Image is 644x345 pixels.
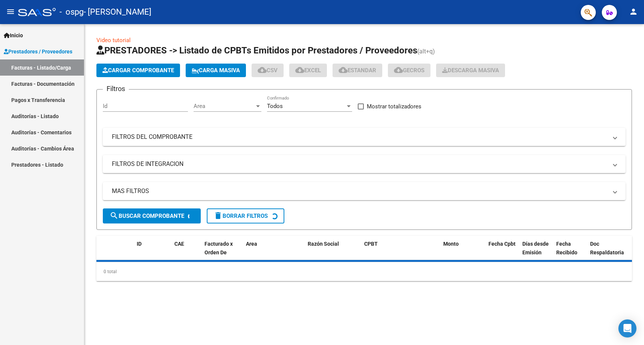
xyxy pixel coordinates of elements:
[102,67,174,74] span: Cargar Comprobante
[246,241,257,247] span: Area
[134,236,171,269] datatable-header-cell: ID
[243,236,294,269] datatable-header-cell: Area
[103,208,201,223] button: Buscar Comprobante
[367,102,421,111] span: Mostrar totalizadores
[171,236,201,269] datatable-header-cell: CAE
[201,236,243,269] datatable-header-cell: Facturado x Orden De
[103,128,626,146] mat-expansion-panel-header: FILTROS DEL COMPROBANTE
[443,241,459,247] span: Monto
[96,64,180,77] button: Cargar Comprobante
[488,241,516,247] span: Fecha Cpbt
[252,64,284,77] button: CSV
[174,241,184,247] span: CAE
[333,64,382,77] button: Estandar
[587,236,632,269] datatable-header-cell: Doc Respaldatoria
[394,67,424,74] span: Gecros
[112,133,607,141] mat-panel-title: FILTROS DEL COMPROBANTE
[267,103,283,109] span: Todos
[137,241,142,247] span: ID
[388,64,430,77] button: Gecros
[339,65,348,74] mat-icon: cloud_download
[112,160,607,168] mat-panel-title: FILTROS DE INTEGRACION
[110,213,184,219] span: Buscar Comprobante
[364,241,378,247] span: CPBT
[204,241,233,255] span: Facturado x Orden De
[436,64,505,77] button: Descarga Masiva
[194,103,255,109] span: Area
[96,262,632,281] div: 0 total
[361,236,440,269] datatable-header-cell: CPBT
[442,67,499,74] span: Descarga Masiva
[112,187,607,195] mat-panel-title: MAS FILTROS
[192,67,240,74] span: Carga Masiva
[6,7,15,16] mat-icon: menu
[556,241,577,255] span: Fecha Recibido
[103,182,626,200] mat-expansion-panel-header: MAS FILTROS
[440,236,485,269] datatable-header-cell: Monto
[60,4,84,20] span: - ospg
[4,47,72,56] span: Prestadores / Proveedores
[110,211,119,220] mat-icon: search
[590,241,624,255] span: Doc Respaldatoria
[629,7,638,16] mat-icon: person
[214,213,268,219] span: Borrar Filtros
[394,65,403,74] mat-icon: cloud_download
[258,65,267,74] mat-icon: cloud_download
[103,84,129,94] h3: Filtros
[84,4,151,20] span: - [PERSON_NAME]
[103,155,626,173] mat-expansion-panel-header: FILTROS DE INTEGRACION
[96,37,131,44] a: Video tutorial
[485,236,519,269] datatable-header-cell: Fecha Cpbt
[214,211,223,220] mat-icon: delete
[4,31,23,40] span: Inicio
[553,236,587,269] datatable-header-cell: Fecha Recibido
[96,45,417,56] span: PRESTADORES -> Listado de CPBTs Emitidos por Prestadores / Proveedores
[289,64,327,77] button: EXCEL
[186,64,246,77] button: Carga Masiva
[308,241,339,247] span: Razón Social
[522,241,549,255] span: Días desde Emisión
[295,67,321,74] span: EXCEL
[436,64,505,77] app-download-masive: Descarga masiva de comprobantes (adjuntos)
[207,208,284,223] button: Borrar Filtros
[618,319,636,337] div: Open Intercom Messenger
[339,67,376,74] span: Estandar
[295,65,304,74] mat-icon: cloud_download
[258,67,278,74] span: CSV
[305,236,361,269] datatable-header-cell: Razón Social
[519,236,553,269] datatable-header-cell: Días desde Emisión
[417,48,435,55] span: (alt+q)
